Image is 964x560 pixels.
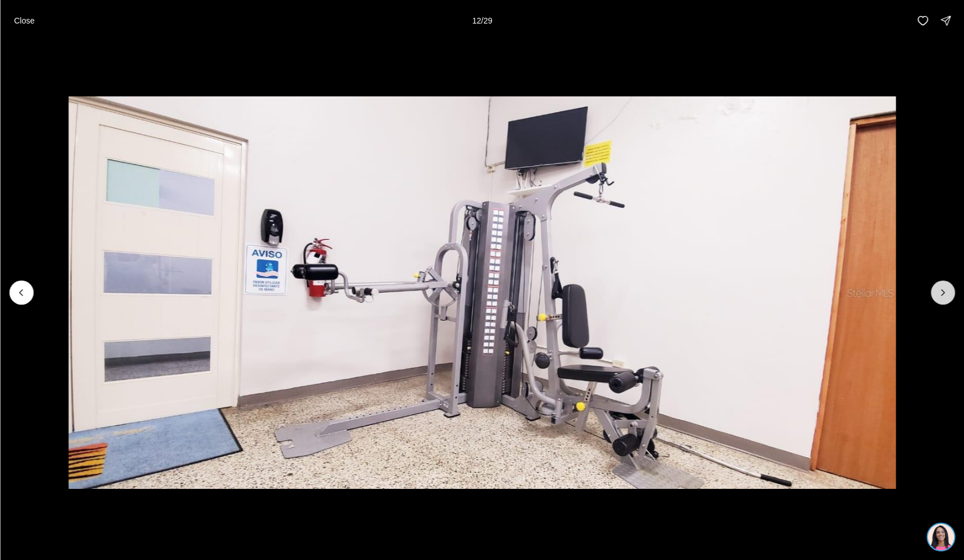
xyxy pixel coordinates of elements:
[931,281,955,305] button: Next slide
[14,16,34,25] p: Close
[7,9,41,32] button: Close
[472,16,492,25] p: 12 / 29
[7,7,33,33] img: be3d4b55-7850-4bcb-9297-a2f9cd376e78.png
[9,281,33,305] button: Previous slide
